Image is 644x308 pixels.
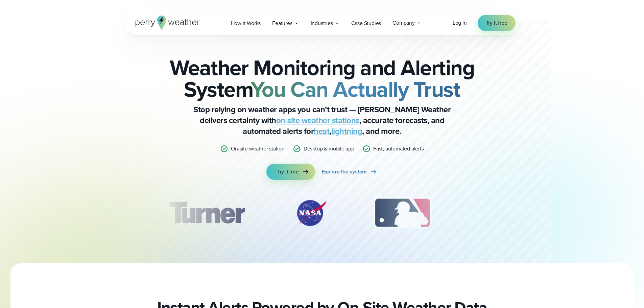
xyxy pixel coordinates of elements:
[322,168,367,176] span: Explore the system
[322,164,378,180] a: Explore the system
[314,125,329,137] a: heat
[187,104,457,137] p: Stop relying on weather apps you can’t trust — [PERSON_NAME] Weather delivers certainty with , ac...
[277,168,299,176] span: Try it free
[231,19,261,27] span: How it Works
[304,145,354,153] p: Desktop & mobile app
[453,19,467,27] span: Log in
[266,164,315,180] a: Try it free
[311,19,333,27] span: Industries
[471,196,525,230] div: 4 of 12
[159,196,486,233] div: slideshow
[272,19,292,27] span: Features
[471,196,525,230] img: PGA.svg
[158,196,254,230] div: 1 of 12
[373,145,424,153] p: Fast, automated alerts
[453,19,467,27] a: Log in
[478,15,516,31] a: Try it free
[392,19,415,27] span: Company
[351,19,381,27] span: Case Studies
[231,145,284,153] p: On-site weather station
[251,73,460,105] strong: You Can Actually Trust
[367,196,438,230] img: MLB.svg
[276,114,359,126] a: on-site weather stations
[287,196,334,230] img: NASA.svg
[158,196,254,230] img: Turner-Construction_1.svg
[331,125,362,137] a: lightning
[225,16,267,30] a: How it Works
[287,196,334,230] div: 2 of 12
[486,19,507,27] span: Try it free
[159,57,486,100] h2: Weather Monitoring and Alerting System
[345,16,387,30] a: Case Studies
[367,196,438,230] div: 3 of 12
